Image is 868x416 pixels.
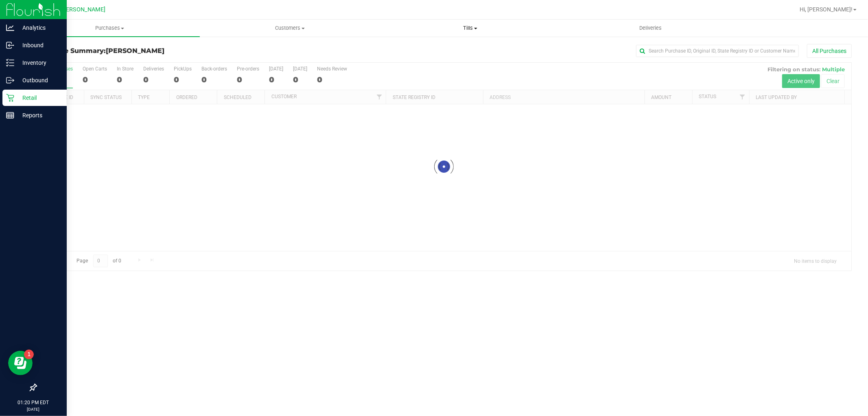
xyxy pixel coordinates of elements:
[20,20,200,37] a: Purchases
[14,75,63,85] p: Outbound
[14,110,63,120] p: Reports
[4,406,63,412] p: [DATE]
[6,24,14,32] inline-svg: Analytics
[6,111,14,119] inline-svg: Reports
[106,47,164,55] span: [PERSON_NAME]
[24,350,34,359] iframe: Resource center unread badge
[636,45,799,57] input: Search Purchase ID, Original ID, State Registry ID or Customer Name...
[628,24,673,32] span: Deliveries
[6,59,14,67] inline-svg: Inventory
[14,93,63,103] p: Retail
[8,351,33,375] iframe: Resource center
[14,40,63,50] p: Inbound
[36,47,308,55] h3: Purchase Summary:
[200,24,380,32] span: Customers
[4,399,63,406] p: 01:20 PM EDT
[61,6,105,13] span: [PERSON_NAME]
[6,76,14,84] inline-svg: Outbound
[6,94,14,102] inline-svg: Retail
[800,6,853,13] span: Hi, [PERSON_NAME]!
[807,44,852,58] button: All Purchases
[20,24,200,32] span: Purchases
[6,41,14,49] inline-svg: Inbound
[380,24,560,32] span: Tills
[14,23,63,33] p: Analytics
[560,20,741,37] a: Deliveries
[14,58,63,68] p: Inventory
[380,20,560,37] a: Tills
[200,20,380,37] a: Customers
